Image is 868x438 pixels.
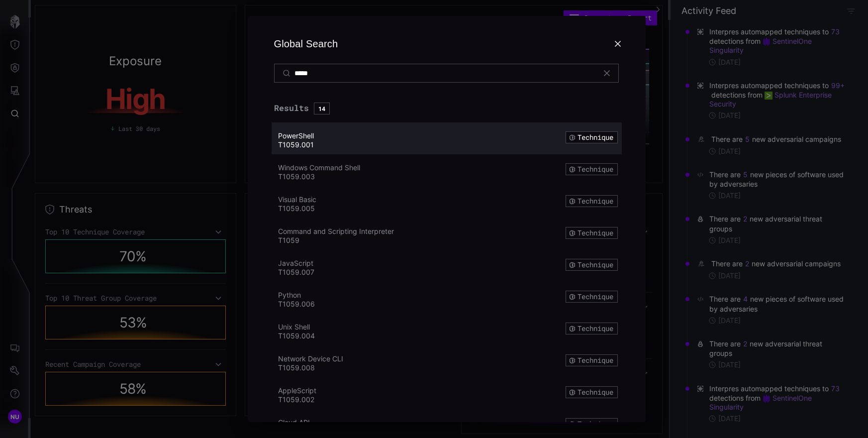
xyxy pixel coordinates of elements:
[578,228,613,237] span: Technique
[276,377,618,413] a: AppleScriptT1059.002Technique
[278,259,313,267] span: JavaScript
[276,314,618,349] a: Unix ShellT1059.004Technique
[278,386,316,395] span: AppleScript
[276,154,618,190] a: Windows Command ShellT1059.003Technique
[578,197,613,206] span: Technique
[578,388,613,397] span: Technique
[314,103,330,114] span: 14
[578,356,613,365] span: Technique
[278,163,360,172] span: Windows Command Shell
[278,354,343,363] span: Network Device CLI
[278,131,314,140] span: PowerShell
[578,165,613,174] span: Technique
[278,236,529,245] div: T1059
[278,291,301,299] span: Python
[278,268,529,277] div: T1059.007
[278,195,316,204] span: Visual Basic
[578,260,613,269] span: Technique
[578,420,613,429] span: Technique
[278,363,529,372] div: T1059.008
[274,103,622,118] h3: Results
[278,300,529,309] div: T1059.006
[278,323,310,331] span: Unix Shell
[272,36,338,52] div: Global Search
[276,218,618,254] a: Command and Scripting InterpreterT1059Technique
[278,204,529,213] div: T1059.005
[278,395,529,404] div: T1059.002
[278,140,529,149] div: T1059.001
[276,345,618,381] a: Network Device CLIT1059.008Technique
[276,122,618,158] a: PowerShellT1059.001Technique
[578,133,613,142] span: Technique
[278,331,529,340] div: T1059.004
[276,250,618,286] a: JavaScriptT1059.007Technique
[578,324,613,333] span: Technique
[278,227,394,235] span: Command and Scripting Interpreter
[278,418,310,427] span: Cloud API
[276,186,618,222] a: Visual BasicT1059.005Technique
[578,292,613,301] span: Technique
[278,172,529,181] div: T1059.003
[276,282,618,318] a: PythonT1059.006Technique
